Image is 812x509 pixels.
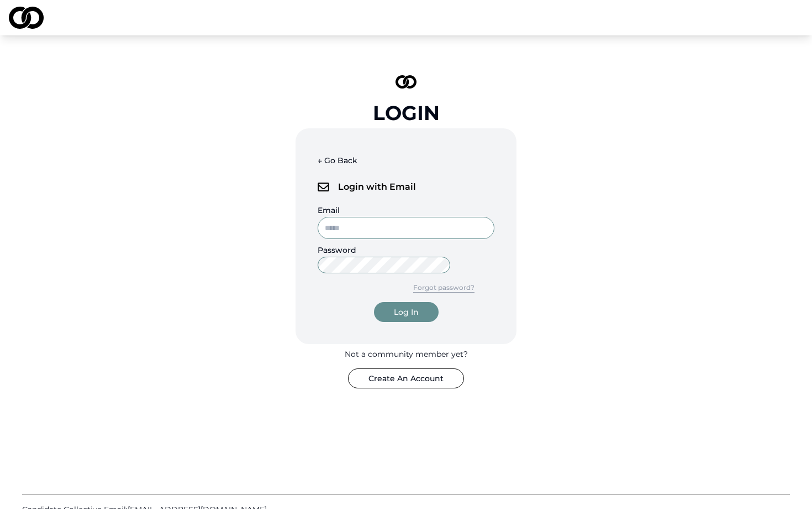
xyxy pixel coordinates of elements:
button: Forgot password? [393,278,494,298]
button: ← Go Back [318,150,357,170]
div: Login [373,102,440,124]
div: Log In [394,307,419,318]
label: Password [318,245,356,255]
button: Log In [374,302,439,322]
div: Login with Email [318,175,494,199]
label: Email [318,205,340,215]
button: Create An Account [348,368,464,388]
img: logo [318,183,329,191]
div: Not a community member yet? [345,349,468,360]
img: logo [9,7,44,29]
img: logo [396,75,416,89]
